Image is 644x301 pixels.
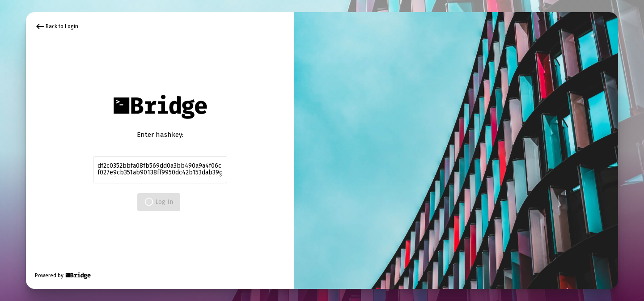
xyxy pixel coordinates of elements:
[144,198,173,206] span: Log In
[93,130,227,139] div: Enter hashkey:
[35,271,92,280] div: Powered by
[64,271,92,280] img: Bridge Financial Technology Logo
[35,21,78,32] div: Back to Login
[35,21,46,32] mat-icon: keyboard_backspace
[109,90,211,123] img: Bridge Financial Technology Logo
[137,193,180,211] button: Log In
